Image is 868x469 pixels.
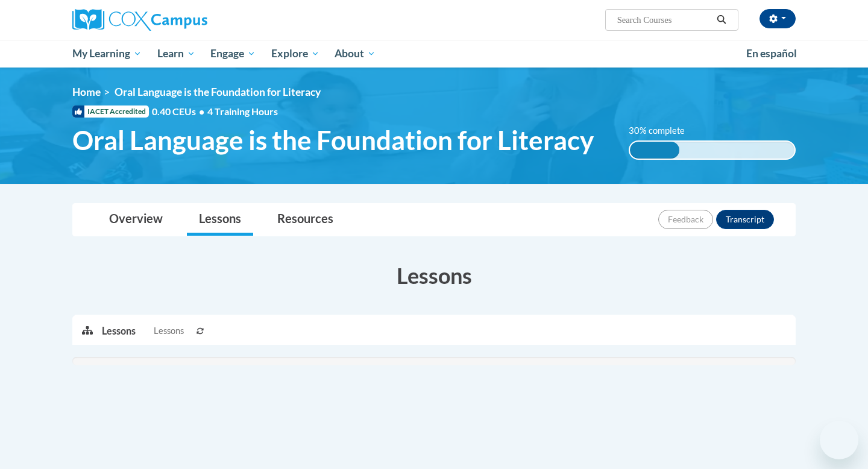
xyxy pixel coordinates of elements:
[72,86,101,98] a: Home
[210,46,256,61] span: Engage
[72,9,301,31] a: Cox Campus
[72,9,207,31] img: Cox Campus
[335,46,376,61] span: About
[157,46,195,61] span: Learn
[820,421,858,459] iframe: Button to launch messaging window
[716,210,774,229] button: Transcript
[115,86,321,98] span: Oral Language is the Foundation for Literacy
[72,260,796,291] h3: Lessons
[64,40,149,68] a: My Learning
[616,13,712,27] input: Search Courses
[72,46,142,61] span: My Learning
[54,40,814,68] div: Main menu
[738,41,805,66] a: En español
[102,324,136,338] p: Lessons
[187,204,253,236] a: Lessons
[327,40,384,68] a: About
[630,142,679,159] div: 30% complete
[271,46,319,61] span: Explore
[658,210,713,229] button: Feedback
[746,47,797,60] span: En español
[199,105,204,117] span: •
[152,105,207,118] span: 0.40 CEUs
[629,124,698,137] label: 30% complete
[72,124,594,156] span: Oral Language is the Foundation for Literacy
[72,105,149,118] span: IACET Accredited
[154,324,184,338] span: Lessons
[203,40,263,68] a: Engage
[97,204,175,236] a: Overview
[263,40,327,68] a: Explore
[265,204,345,236] a: Resources
[712,13,731,27] button: Search
[759,9,796,28] button: Account Settings
[207,105,278,117] span: 4 Training Hours
[149,40,203,68] a: Learn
